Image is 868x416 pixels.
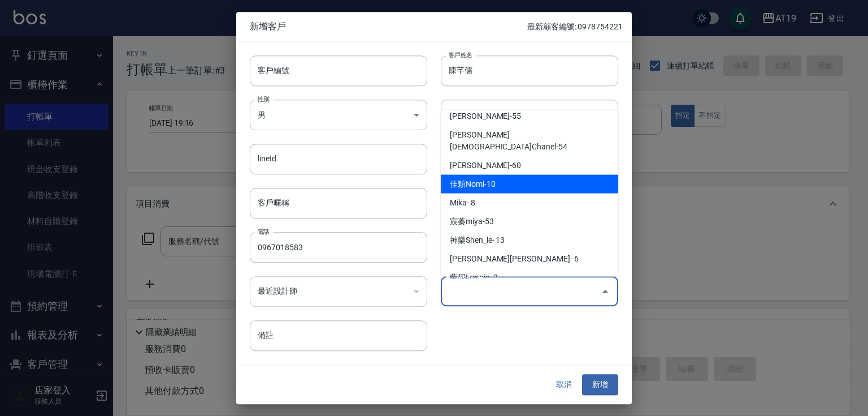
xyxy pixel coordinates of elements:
[441,268,618,287] li: 藍尼Lannie- 2
[258,227,270,235] label: 電話
[582,375,618,396] button: 新增
[449,50,472,59] label: 客戶姓名
[527,21,623,33] p: 最新顧客編號: 0978754221
[258,95,270,103] label: 性別
[441,231,618,250] li: 神樂Shen_le- 13
[250,21,527,32] span: 新增客戶
[441,212,618,231] li: 宸蓁miya-53
[441,126,618,156] li: [PERSON_NAME][DEMOGRAPHIC_DATA]Chanel-54
[250,100,427,130] div: 男
[546,375,582,396] button: 取消
[441,250,618,268] li: [PERSON_NAME][PERSON_NAME]- 6
[441,156,618,175] li: [PERSON_NAME]-60
[441,107,618,126] li: [PERSON_NAME]-55
[441,175,618,194] li: 佳穎Nomi-10
[596,282,614,301] button: Close
[441,194,618,212] li: Mika- 8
